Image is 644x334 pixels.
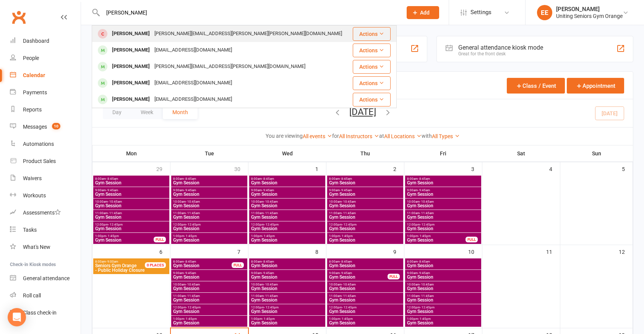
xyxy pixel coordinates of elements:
span: Gym Session [173,215,246,219]
a: Roll call [10,287,81,304]
span: Gym Session [407,275,480,279]
a: Waivers [10,170,81,187]
a: All Instructors [339,133,379,139]
a: Automations [10,136,81,153]
span: 1:00pm [407,317,480,321]
span: Gym Session [95,192,168,197]
span: - 12:45pm [342,223,357,226]
span: - 11:45am [186,211,200,215]
span: 1:00pm [173,317,246,321]
div: [PERSON_NAME] [110,94,152,105]
span: Gym Session [173,298,246,302]
span: - 1:45pm [262,317,275,321]
a: All events [303,133,332,139]
a: Clubworx [9,8,28,27]
a: Class kiosk mode [10,304,81,321]
div: 11 [546,245,560,258]
span: 10:00am [329,200,402,203]
span: - 12:45pm [420,306,435,309]
span: Gym Session [407,321,480,325]
span: - 11:45am [264,211,278,215]
span: Gym Session [251,298,324,302]
span: Gym Session [173,275,246,279]
div: 12 [619,245,633,258]
div: General attendance kiosk mode [458,44,543,51]
div: 0 PLACES [145,262,166,268]
span: - 12:45pm [264,306,279,309]
div: Roll call [23,292,41,299]
span: Gym Session [329,181,402,185]
span: Gym Session [407,226,480,231]
button: Actions [353,93,391,106]
span: Gym Session [173,192,246,197]
div: Waivers [23,175,42,181]
span: - 10:45am [420,200,434,203]
div: 10 [468,245,482,258]
span: Gym Session [251,309,324,314]
input: Search... [101,7,397,18]
span: - 8:45am [262,177,274,181]
span: - 9:45am [106,189,118,192]
span: Gym Session [329,275,388,279]
span: Gym Session [407,309,480,314]
span: - 8:45am [262,260,274,263]
span: 10:00am [251,283,324,286]
span: Gym Session [173,309,246,314]
span: 10:00am [407,200,480,203]
span: 1:00pm [329,234,402,238]
a: Assessments [10,204,81,221]
div: General attendance [23,275,70,281]
span: - 12:45pm [342,306,357,309]
span: - 10:45am [264,283,278,286]
span: 8:00am [173,177,246,181]
div: 6 [159,245,170,258]
div: FULL [388,274,400,279]
span: - 11:45am [264,294,278,298]
div: Dashboard [23,38,49,44]
span: 11:00am [173,294,246,298]
span: Gym Session [329,226,402,231]
span: - 9:45am [184,189,196,192]
a: Payments [10,84,81,101]
a: Tasks [10,221,81,239]
div: Tasks [23,227,37,233]
span: Gym Session [173,203,246,208]
span: Gym Session [407,298,480,302]
span: - 9:45am [418,189,430,192]
span: - 1:45pm [340,317,353,321]
span: 12:00pm [407,223,480,226]
div: [PERSON_NAME] [556,6,623,13]
span: 12:00pm [329,306,402,309]
span: Gym Session [407,203,480,208]
span: - 8:45am [418,260,430,263]
span: 8:00am [95,260,154,263]
span: - 8:45am [340,177,352,181]
span: - 1:45pm [106,234,119,238]
span: Gym Session [329,321,402,325]
button: Add [407,6,439,19]
a: Calendar [10,67,81,84]
div: 9 [393,245,404,258]
span: Gym Session [251,238,324,242]
div: Calendar [23,72,45,78]
span: - 11:45am [108,211,122,215]
span: Gym Session [173,238,246,242]
span: - 8:45am [418,177,430,181]
span: Gym Session [407,263,480,268]
span: 12:00pm [95,223,168,226]
th: Wed [248,145,326,161]
div: FULL [154,237,166,242]
span: 12:00pm [251,306,324,309]
span: 9:00am [407,271,480,275]
span: 11:00am [407,294,480,298]
span: - 9:45am [184,271,196,275]
div: [EMAIL_ADDRESS][DOMAIN_NAME] [152,94,234,105]
div: 29 [156,162,170,175]
span: 11:00am [173,211,246,215]
span: 8:00am [251,177,324,181]
button: Day [103,105,131,119]
span: - 1:45pm [340,234,353,238]
span: Gym Session [251,215,324,219]
span: Gym Session [329,215,402,219]
span: Gym Session [251,286,324,291]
